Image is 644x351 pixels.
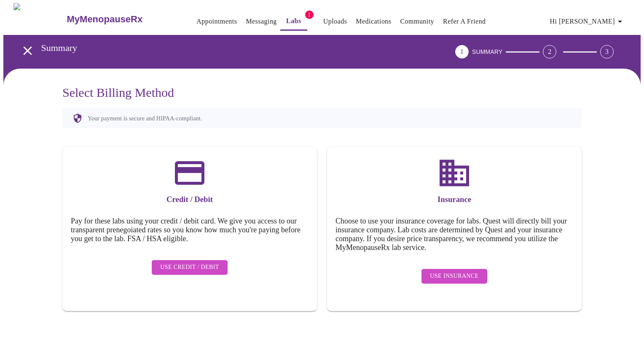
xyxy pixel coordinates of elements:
p: Your payment is secure and HIPAA-compliant. [88,115,202,122]
h5: Pay for these labs using your credit / debit card. We give you access to our transparent prenegoi... [71,217,309,243]
h3: Credit / Debit [71,195,309,204]
h3: Select Billing Method [62,85,582,100]
h3: Summary [41,43,408,53]
a: Refer a Friend [443,16,486,27]
img: MyMenopauseRx Logo [13,3,66,35]
button: Hi [PERSON_NAME] [547,13,628,30]
button: open drawer [15,38,40,63]
span: Hi [PERSON_NAME] [550,16,625,27]
button: Refer a Friend [440,13,489,30]
a: MyMenopauseRx [66,5,176,34]
div: 2 [543,45,556,58]
span: 1 [305,11,314,19]
div: 1 [455,45,469,58]
h5: Choose to use your insurance coverage for labs. Quest will directly bill your insurance company. ... [335,217,573,252]
a: Labs [286,15,301,27]
a: Community [400,16,434,27]
h3: Insurance [335,195,573,204]
a: Uploads [323,16,347,27]
button: Appointments [193,13,240,30]
span: Use Insurance [430,271,478,282]
button: Uploads [320,13,351,30]
button: Messaging [242,13,280,30]
div: 3 [600,45,614,58]
button: Community [397,13,437,30]
a: Messaging [246,16,276,27]
span: SUMMARY [472,48,502,55]
h3: MyMenopauseRx [67,14,143,25]
button: Medications [352,13,394,30]
span: Use Credit / Debit [160,262,219,273]
button: Use Insurance [421,269,487,284]
a: Medications [356,16,391,27]
a: Appointments [196,16,237,27]
button: Labs [280,13,307,31]
button: Use Credit / Debit [152,260,228,275]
